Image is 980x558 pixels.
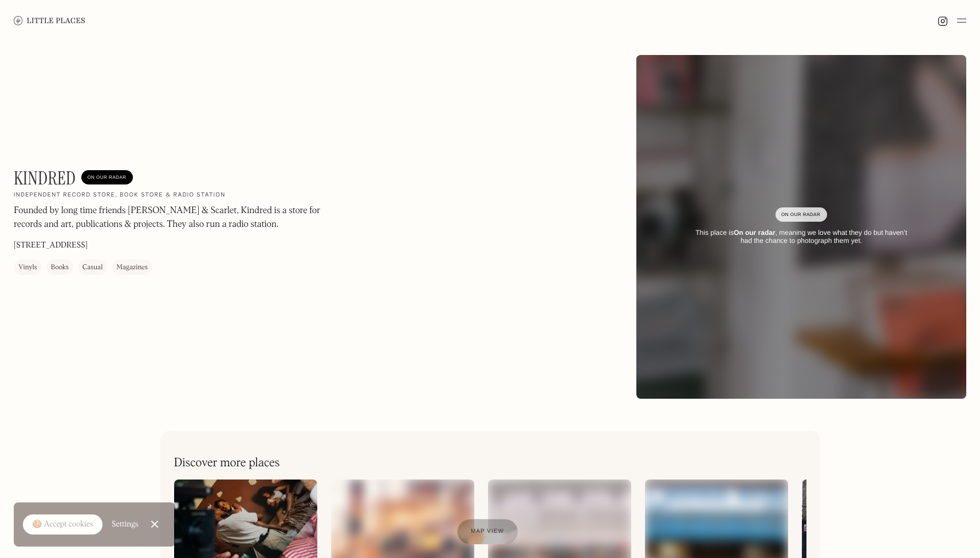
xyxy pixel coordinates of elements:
[116,262,148,274] div: Magazines
[174,456,280,470] h2: Discover more places
[18,262,37,274] div: Vinyls
[781,209,821,221] div: On Our Radar
[457,519,518,544] a: Map view
[87,172,127,183] div: On Our Radar
[689,229,914,245] div: This place is , meaning we love what they do but haven’t had the chance to photograph them yet.
[14,167,76,189] h1: Kindred
[112,512,139,537] a: Settings
[143,513,166,536] a: Close Cookie Popup
[14,240,88,252] p: [STREET_ADDRESS]
[23,514,103,535] a: 🍪 Accept cookies
[471,528,504,535] span: Map view
[112,520,139,528] div: Settings
[51,262,69,274] div: Books
[154,524,155,525] div: Close Cookie Popup
[32,519,93,531] div: 🍪 Accept cookies
[14,192,226,200] h2: Independent record store, book store & radio station
[14,205,323,232] p: Founded by long time friends [PERSON_NAME] & Scarlet, Kindred is a store for records and art, pub...
[82,262,103,274] div: Casual
[734,229,776,237] strong: On our radar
